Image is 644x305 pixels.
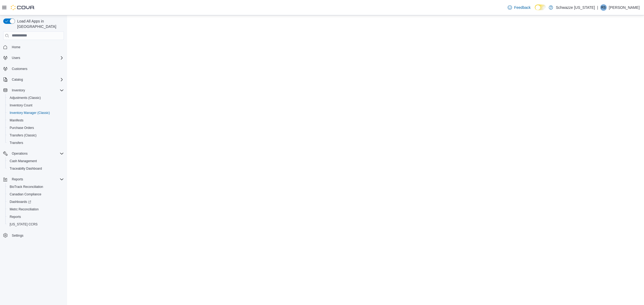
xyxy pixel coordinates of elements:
[10,44,64,50] span: Home
[12,77,23,82] span: Catalog
[8,214,23,220] a: Reports
[506,2,533,13] a: Feedback
[5,124,66,132] button: Purchase Orders
[12,233,23,238] span: Settings
[8,221,40,228] a: [US_STATE] CCRS
[8,214,64,220] span: Reports
[10,55,64,61] span: Users
[8,206,64,213] span: Metrc Reconciliation
[10,55,22,61] button: Users
[8,117,25,124] a: Manifests
[1,76,66,83] button: Catalog
[8,140,25,146] a: Transfers
[8,184,45,190] a: BioTrack Reconciliation
[5,221,66,228] button: [US_STATE] CCRS
[8,184,64,190] span: BioTrack Reconciliation
[15,18,64,29] span: Load All Apps in [GEOGRAPHIC_DATA]
[8,191,43,198] a: Canadian Compliance
[10,150,30,157] button: Operations
[5,102,66,109] button: Inventory Count
[12,56,20,60] span: Users
[10,133,36,137] span: Transfers (Classic)
[5,206,66,213] button: Metrc Reconciliation
[8,206,41,213] a: Metrc Reconciliation
[10,87,64,94] span: Inventory
[12,177,23,181] span: Reports
[10,76,25,83] button: Catalog
[5,157,66,165] button: Cash Management
[12,45,20,49] span: Home
[10,232,25,239] a: Settings
[535,5,546,10] input: Dark Mode
[8,158,64,164] span: Cash Management
[10,215,21,219] span: Reports
[5,191,66,198] button: Canadian Compliance
[8,132,64,139] span: Transfers (Classic)
[10,176,64,183] span: Reports
[10,150,64,157] span: Operations
[600,4,607,11] div: River Smith
[10,65,64,72] span: Customers
[8,95,64,101] span: Adjustments (Classic)
[8,165,64,172] span: Traceabilty Dashboard
[8,158,39,164] a: Cash Management
[10,185,43,189] span: BioTrack Reconciliation
[5,117,66,124] button: Manifests
[10,222,38,226] span: [US_STATE] CCRS
[556,4,595,11] p: Schwazze [US_STATE]
[10,87,27,94] button: Inventory
[10,44,23,50] a: Home
[5,183,66,191] button: BioTrack Reconciliation
[5,165,66,172] button: Traceabilty Dashboard
[1,150,66,157] button: Operations
[12,151,28,156] span: Operations
[1,54,66,62] button: Users
[10,103,32,107] span: Inventory Count
[5,132,66,139] button: Transfers (Classic)
[8,117,64,124] span: Manifests
[10,192,41,196] span: Canadian Compliance
[8,140,64,146] span: Transfers
[10,66,30,72] a: Customers
[609,4,640,11] p: [PERSON_NAME]
[8,125,64,131] span: Purchase Orders
[8,199,64,205] span: Dashboards
[514,5,530,10] span: Feedback
[5,109,66,117] button: Inventory Manager (Classic)
[1,43,66,51] button: Home
[8,132,39,139] a: Transfers (Classic)
[10,176,25,183] button: Reports
[3,41,64,253] nav: Complex example
[1,176,66,183] button: Reports
[8,110,52,116] a: Inventory Manager (Classic)
[5,139,66,147] button: Transfers
[5,198,66,206] a: Dashboards
[11,5,35,10] img: Cova
[1,231,66,239] button: Settings
[10,141,23,145] span: Transfers
[1,65,66,73] button: Customers
[8,125,36,131] a: Purchase Orders
[10,200,31,204] span: Dashboards
[601,4,606,11] span: RS
[10,232,64,239] span: Settings
[10,166,42,171] span: Traceabilty Dashboard
[8,199,33,205] a: Dashboards
[8,95,43,101] a: Adjustments (Classic)
[12,88,25,92] span: Inventory
[5,213,66,221] button: Reports
[8,221,64,228] span: Washington CCRS
[10,111,50,115] span: Inventory Manager (Classic)
[8,110,64,116] span: Inventory Manager (Classic)
[10,126,34,130] span: Purchase Orders
[10,159,37,163] span: Cash Management
[8,191,64,198] span: Canadian Compliance
[10,207,39,211] span: Metrc Reconciliation
[1,87,66,94] button: Inventory
[8,165,44,172] a: Traceabilty Dashboard
[597,4,598,11] p: |
[8,102,35,109] a: Inventory Count
[10,118,23,122] span: Manifests
[8,102,64,109] span: Inventory Count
